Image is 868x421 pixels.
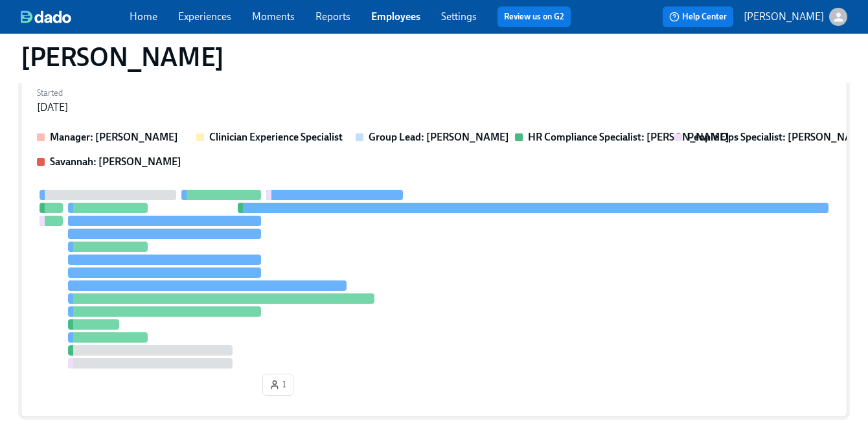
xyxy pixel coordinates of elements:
button: Review us on G2 [497,6,571,27]
p: [PERSON_NAME] [744,10,824,24]
a: dado [21,10,130,23]
span: Help Center [669,10,727,23]
a: Settings [441,10,477,23]
strong: HR Compliance Specialist: [PERSON_NAME] [528,131,729,143]
a: Home [130,10,157,23]
strong: Group Lead: [PERSON_NAME] [369,131,509,143]
a: Review us on G2 [504,10,564,23]
span: 1 [269,378,286,391]
strong: Clinician Experience Specialist [209,131,343,143]
a: Moments [252,10,295,23]
h1: [PERSON_NAME] [21,41,224,73]
a: Experiences [178,10,231,23]
div: [DATE] [37,100,68,115]
img: dado [21,10,71,23]
button: 1 [262,374,293,396]
button: [PERSON_NAME] [744,8,847,26]
button: Help Center [663,6,733,27]
label: Started [37,86,68,100]
strong: Savannah: [PERSON_NAME] [50,155,181,168]
a: Reports [315,10,350,23]
strong: Manager: [PERSON_NAME] [50,131,178,143]
a: Employees [371,10,420,23]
